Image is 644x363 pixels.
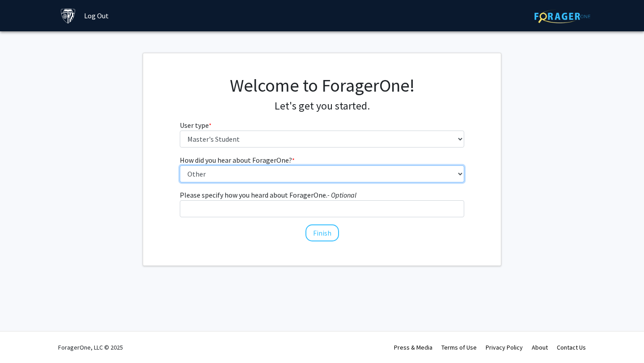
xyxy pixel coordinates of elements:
[180,100,465,113] h4: Let's get you started.
[180,75,465,96] h1: Welcome to ForagerOne!
[305,224,339,241] button: Finish
[180,155,295,165] label: How did you hear about ForagerOne?
[7,323,38,356] iframe: Chat
[180,190,327,199] span: Please specify how you heard about ForagerOne.
[60,8,76,24] img: Johns Hopkins University Logo
[180,120,212,131] label: User type
[486,343,523,351] a: Privacy Policy
[532,343,548,351] a: About
[58,332,123,363] div: ForagerOne, LLC © 2025
[394,343,432,351] a: Press & Media
[441,343,477,351] a: Terms of Use
[327,190,356,199] i: - Optional
[557,343,586,351] a: Contact Us
[534,9,590,23] img: ForagerOne Logo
